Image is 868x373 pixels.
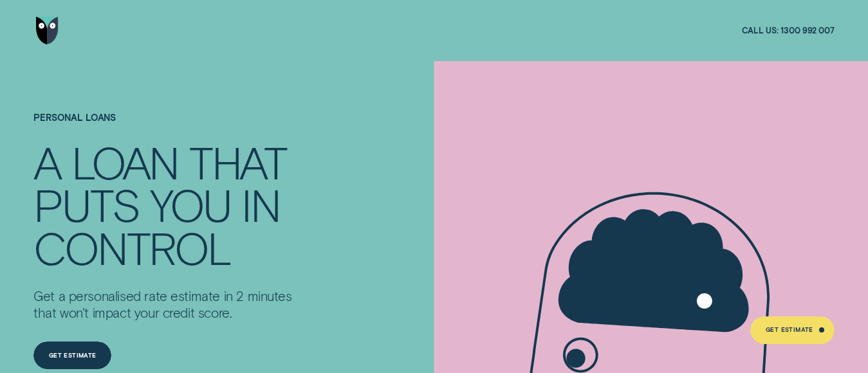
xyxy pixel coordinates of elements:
[742,25,779,36] span: Call us:
[33,226,230,268] div: CONTROL
[241,183,280,225] div: IN
[750,316,834,344] a: Get Estimate
[33,113,298,140] h1: Personal Loans
[33,140,60,183] div: A
[36,17,59,44] img: Wisr
[33,341,111,369] a: Get Estimate
[71,140,178,183] div: LOAN
[33,183,139,225] div: PUTS
[150,183,230,225] div: YOU
[33,140,298,268] h4: A LOAN THAT PUTS YOU IN CONTROL
[33,288,298,321] p: Get a personalised rate estimate in 2 minutes that won't impact your credit score.
[189,140,286,183] div: THAT
[780,25,834,36] span: 1300 992 007
[742,25,835,36] a: Call us:1300 992 007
